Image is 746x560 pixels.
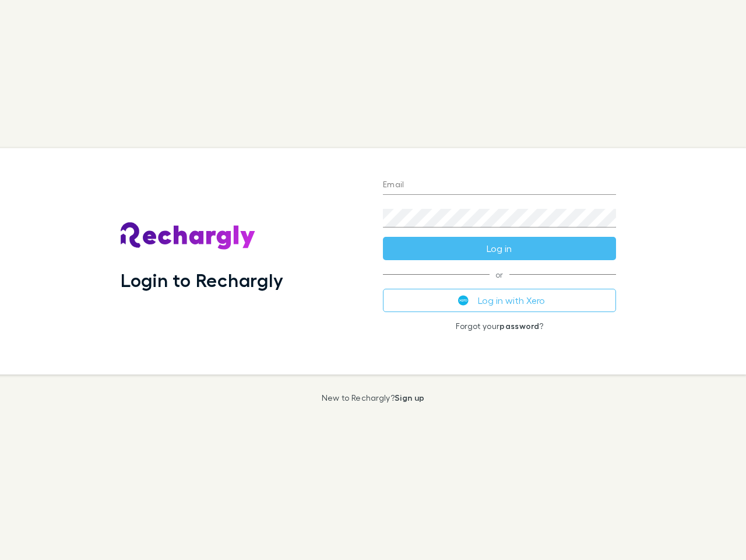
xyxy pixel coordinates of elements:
p: New to Rechargly? [322,393,425,402]
button: Log in [383,237,616,260]
span: or [383,274,616,275]
img: Xero's logo [458,295,469,306]
a: password [499,321,539,331]
img: Rechargly's Logo [121,222,256,250]
button: Log in with Xero [383,289,616,312]
h1: Login to Rechargly [121,269,283,291]
a: Sign up [395,393,424,402]
p: Forgot your ? [383,321,616,331]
